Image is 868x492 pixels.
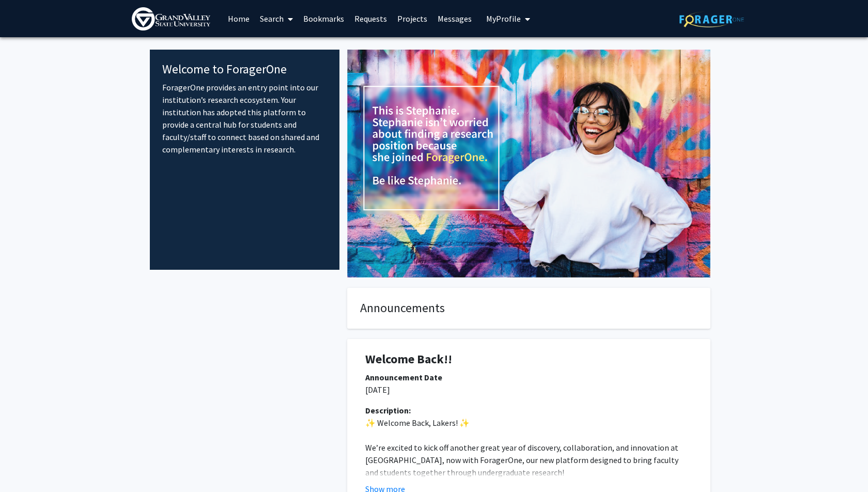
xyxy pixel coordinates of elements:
[162,81,327,156] p: ForagerOne provides an entry point into our institution’s research ecosystem. Your institution ha...
[365,352,692,367] h1: Welcome Back!!
[365,441,692,479] p: We’re excited to kick off another great year of discovery, collaboration, and innovation at [GEOG...
[162,62,327,77] h4: Welcome to ForagerOne
[8,445,44,484] iframe: Chat
[365,404,692,417] div: Description:
[392,1,432,37] a: Projects
[298,1,349,37] a: Bookmarks
[132,7,210,30] img: Grand Valley State University Logo
[432,1,477,37] a: Messages
[360,301,698,316] h4: Announcements
[365,417,692,429] p: ✨ Welcome Back, Lakers! ✨
[679,11,744,27] img: ForagerOne Logo
[486,13,521,24] span: My Profile
[365,383,692,396] p: [DATE]
[365,371,692,383] div: Announcement Date
[255,1,298,37] a: Search
[223,1,255,37] a: Home
[349,1,392,37] a: Requests
[347,50,710,278] img: Cover Image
